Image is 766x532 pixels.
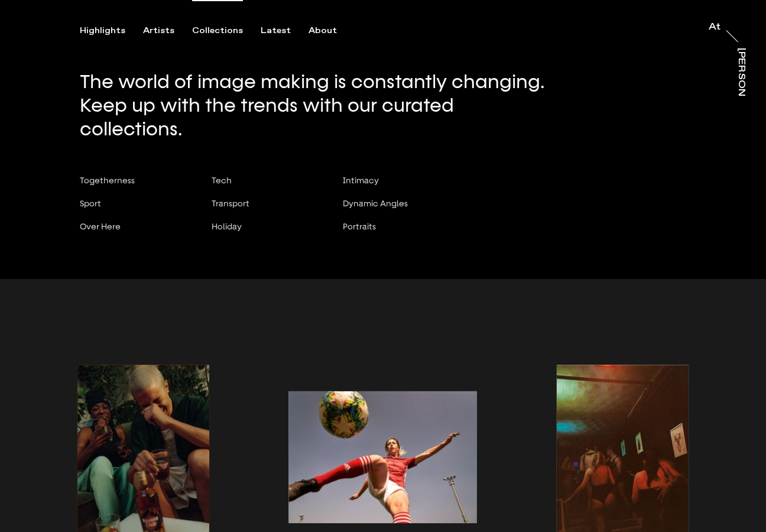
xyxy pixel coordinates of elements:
button: Dynamic Angles [343,199,434,222]
div: Artists [143,25,174,36]
div: [PERSON_NAME] [736,48,746,139]
button: Artists [143,25,192,36]
button: Collections [192,25,261,36]
button: Portraits [343,222,434,245]
div: Collections [192,25,243,36]
span: Sport [80,199,101,208]
button: Latest [261,25,309,36]
div: About [309,25,337,36]
a: [PERSON_NAME] [734,48,746,96]
button: Holiday [212,222,317,245]
button: Over Here [80,222,186,245]
a: At [709,22,720,34]
p: The world of image making is constantly changing. Keep up with the trends with our curated collec... [80,70,560,141]
div: Latest [261,25,291,36]
div: Highlights [80,25,125,36]
span: Transport [212,199,249,208]
button: Sport [80,199,186,222]
button: Transport [212,199,317,222]
span: Holiday [212,222,242,231]
span: Portraits [343,222,376,231]
button: Intimacy [343,176,434,199]
button: About [309,25,355,36]
span: Togetherness [80,176,135,185]
button: Highlights [80,25,143,36]
span: Tech [212,176,232,185]
button: Togetherness [80,176,186,199]
span: Over Here [80,222,121,231]
button: Tech [212,176,317,199]
span: Intimacy [343,176,379,185]
span: Dynamic Angles [343,199,408,208]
